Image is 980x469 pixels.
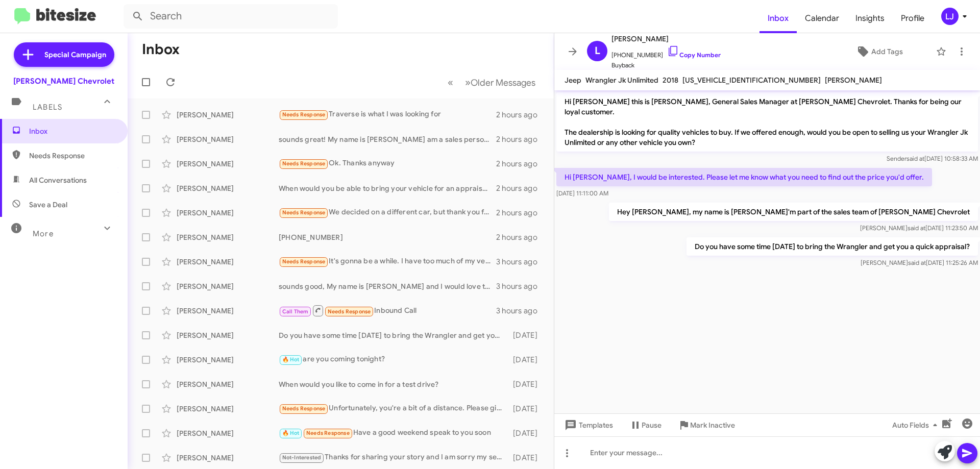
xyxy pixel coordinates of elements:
[508,355,546,365] div: [DATE]
[279,207,496,218] div: We decided on a different car, but thank you for reaching out.
[177,428,279,438] div: [PERSON_NAME]
[471,77,535,88] span: Older Messages
[621,416,670,434] button: Pause
[496,257,546,267] div: 3 hours ago
[29,200,67,210] span: Save a Deal
[496,159,546,169] div: 2 hours ago
[556,189,608,197] span: [DATE] 11:11:00 AM
[29,175,87,185] span: All Conversations
[279,158,496,169] div: Ok. Thanks anyway
[177,330,279,340] div: [PERSON_NAME]
[682,76,821,85] span: [US_VEHICLE_IDENTIFICATION_NUMBER]
[508,428,546,438] div: [DATE]
[177,379,279,389] div: [PERSON_NAME]
[279,379,508,389] div: When would you like to come in for a test drive?
[609,203,978,221] p: Hey [PERSON_NAME], my name is [PERSON_NAME]'m part of the sales team of [PERSON_NAME] Chevrolet
[906,155,924,162] span: said at
[887,155,978,162] span: Sender [DATE] 10:58:33 AM
[282,405,326,412] span: Needs Response
[177,232,279,242] div: [PERSON_NAME]
[893,4,933,33] a: Profile
[177,281,279,291] div: [PERSON_NAME]
[279,403,508,414] div: Unfortunately, you're a bit of a distance. Please give me more information on the car if possible...
[933,8,969,25] button: LJ
[508,330,546,340] div: [DATE]
[29,126,116,136] span: Inbox
[496,110,546,120] div: 2 hours ago
[670,416,743,434] button: Mark Inactive
[459,72,542,93] button: Next
[562,416,613,434] span: Templates
[595,43,600,59] span: L
[279,427,508,439] div: Have a good weekend speak to you soon
[279,281,496,291] div: sounds good, My name is [PERSON_NAME] and I would love to help you out when you are ready. Either...
[556,168,932,186] p: Hi [PERSON_NAME], I would be interested. Please let me know what you need to find out the price y...
[496,134,546,144] div: 2 hours ago
[124,4,338,29] input: Search
[282,356,300,363] span: 🔥 Hot
[279,134,496,144] div: sounds great! My name is [PERSON_NAME] am a sales person here at the dealership. My phone number ...
[282,308,309,315] span: Call Them
[556,92,978,152] p: Hi [PERSON_NAME] this is [PERSON_NAME], General Sales Manager at [PERSON_NAME] Chevrolet. Thanks ...
[282,111,326,118] span: Needs Response
[860,224,978,232] span: [PERSON_NAME] [DATE] 11:23:50 AM
[826,42,931,61] button: Add Tags
[667,51,721,59] a: Copy Number
[496,183,546,193] div: 2 hours ago
[941,8,959,25] div: LJ
[282,160,326,167] span: Needs Response
[690,416,735,434] span: Mark Inactive
[759,4,797,33] a: Inbox
[279,304,496,317] div: Inbound Call
[892,416,941,434] span: Auto Fields
[565,76,581,85] span: Jeep
[177,159,279,169] div: [PERSON_NAME]
[328,308,371,315] span: Needs Response
[908,259,926,266] span: said at
[442,72,459,93] button: Previous
[611,45,721,60] span: [PHONE_NUMBER]
[306,430,350,436] span: Needs Response
[611,60,721,70] span: Buyback
[847,4,893,33] a: Insights
[177,453,279,463] div: [PERSON_NAME]
[496,208,546,218] div: 2 hours ago
[177,355,279,365] div: [PERSON_NAME]
[279,109,496,120] div: Traverse is what I was looking for
[177,404,279,414] div: [PERSON_NAME]
[884,416,949,434] button: Auto Fields
[496,306,546,316] div: 3 hours ago
[508,379,546,389] div: [DATE]
[687,237,978,256] p: Do you have some time [DATE] to bring the Wrangler and get you a quick appraisal?
[585,76,658,85] span: Wrangler Jk Unlimited
[611,33,721,45] span: [PERSON_NAME]
[13,76,114,86] div: [PERSON_NAME] Chevrolet
[14,42,114,67] a: Special Campaign
[282,258,326,265] span: Needs Response
[508,404,546,414] div: [DATE]
[448,76,453,89] span: «
[177,110,279,120] div: [PERSON_NAME]
[29,151,116,161] span: Needs Response
[908,224,925,232] span: said at
[496,232,546,242] div: 2 hours ago
[496,281,546,291] div: 3 hours ago
[465,76,471,89] span: »
[177,208,279,218] div: [PERSON_NAME]
[663,76,678,85] span: 2018
[442,72,542,93] nav: Page navigation example
[282,430,300,436] span: 🔥 Hot
[279,183,496,193] div: When would you be able to bring your vehicle for an appraisal? It will only take like 15 minutes ...
[554,416,621,434] button: Templates
[861,259,978,266] span: [PERSON_NAME] [DATE] 11:25:26 AM
[33,229,54,238] span: More
[797,4,847,33] a: Calendar
[177,257,279,267] div: [PERSON_NAME]
[825,76,882,85] span: [PERSON_NAME]
[282,454,322,461] span: Not-Interested
[33,103,62,112] span: Labels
